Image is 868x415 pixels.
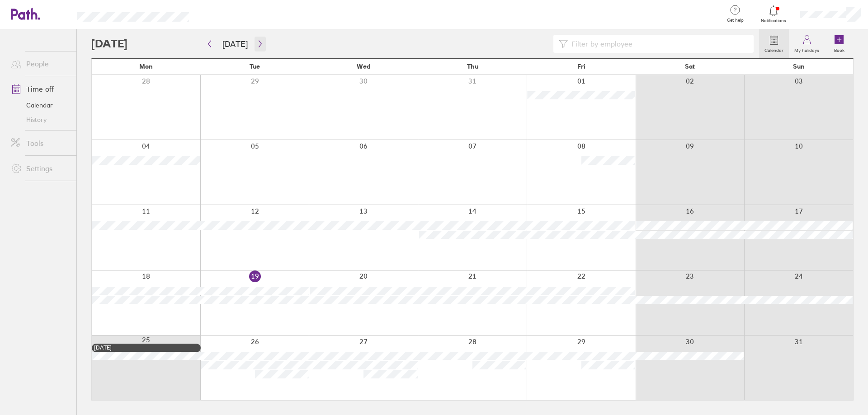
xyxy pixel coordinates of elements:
[4,98,76,112] a: Calendar
[357,63,370,70] span: Wed
[829,45,850,53] label: Book
[759,5,788,23] a: Notifications
[568,35,748,52] input: Filter by employee
[685,63,695,70] span: Sat
[250,63,260,70] span: Tue
[793,63,805,70] span: Sun
[4,80,76,98] a: Time off
[759,18,788,23] span: Notifications
[94,345,198,351] div: [DATE]
[4,159,76,177] a: Settings
[825,29,854,58] a: Book
[4,112,76,127] a: History
[139,63,153,70] span: Mon
[577,63,585,70] span: Fri
[789,45,825,53] label: My holidays
[759,45,789,53] label: Calendar
[467,63,478,70] span: Thu
[215,37,255,51] button: [DATE]
[759,29,789,58] a: Calendar
[789,29,825,58] a: My holidays
[721,18,750,23] span: Get help
[4,134,76,152] a: Tools
[4,55,76,73] a: People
